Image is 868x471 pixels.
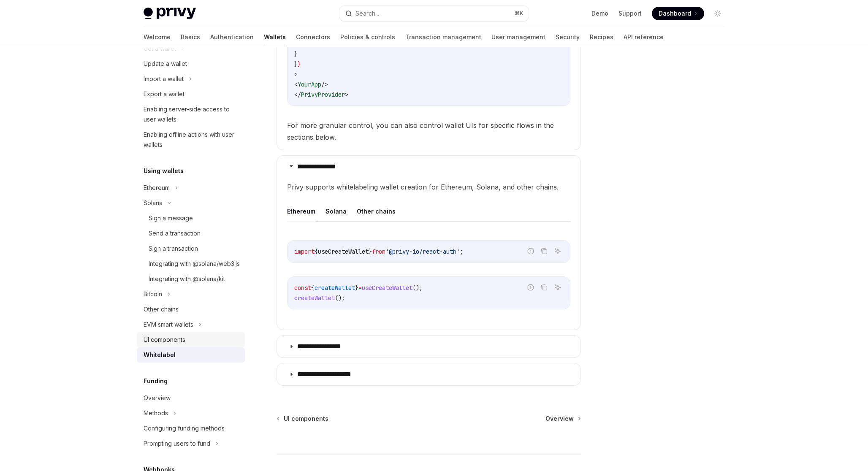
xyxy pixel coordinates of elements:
span: /> [321,81,328,88]
span: = [358,284,362,292]
span: const [294,284,311,292]
button: Ask AI [552,282,563,293]
div: Ethereum [144,183,170,193]
div: Prompting users to fund [144,439,210,449]
div: EVM smart wallets [144,319,193,330]
div: Overview [144,393,171,403]
span: YourApp [298,81,321,88]
a: Demo [591,9,608,18]
a: Sign a message [137,211,245,226]
span: } [294,60,298,68]
div: Configuring funding methods [144,423,225,433]
img: light logo [144,8,196,19]
div: UI components [144,335,185,345]
span: useCreateWallet [362,284,412,292]
span: ⌘ K [515,10,524,17]
button: Ask AI [552,246,563,257]
button: Report incorrect code [525,282,536,293]
a: Update a wallet [137,56,245,71]
a: Security [556,27,580,47]
div: Update a wallet [144,59,187,69]
a: Wallets [264,27,286,47]
a: Whitelabel [137,347,245,363]
a: Recipes [590,27,613,47]
div: Enabling offline actions with user wallets [144,130,240,150]
div: Whitelabel [144,350,176,360]
span: } [298,60,301,68]
span: Overview [545,414,574,423]
div: Export a wallet [144,89,184,99]
div: Solana [144,198,163,208]
div: Send a transaction [149,228,201,238]
button: Search...⌘K [339,6,529,21]
a: Overview [545,414,580,423]
a: Integrating with @solana/web3.js [137,256,245,271]
span: { [315,248,318,255]
div: Other chains [144,304,179,314]
a: UI components [137,332,245,347]
a: Sign a transaction [137,241,245,256]
span: from [372,248,385,255]
a: Other chains [137,302,245,317]
span: import [294,248,315,255]
button: Copy the contents from the code block [539,282,550,293]
a: Policies & controls [340,27,395,47]
span: PrivyProvider [301,91,345,98]
span: } [355,284,358,292]
span: createWallet [294,294,335,302]
button: Ethereum [287,201,315,221]
span: UI components [284,414,328,423]
span: (); [412,284,423,292]
a: API reference [624,27,664,47]
div: Integrating with @solana/kit [149,274,225,284]
a: Transaction management [405,27,481,47]
a: Integrating with @solana/kit [137,271,245,287]
a: Enabling server-side access to user wallets [137,102,245,127]
div: Search... [355,8,379,19]
a: Overview [137,390,245,406]
span: ; [460,248,463,255]
a: Basics [181,27,200,47]
div: Methods [144,408,168,418]
a: Support [618,9,642,18]
span: (); [335,294,345,302]
span: < [294,81,298,88]
span: Dashboard [659,9,691,18]
a: Send a transaction [137,226,245,241]
span: createWallet [315,284,355,292]
button: Other chains [357,201,396,221]
div: Integrating with @solana/web3.js [149,259,240,269]
span: '@privy-io/react-auth' [385,248,460,255]
span: { [311,284,315,292]
span: For more granular control, you can also control wallet UIs for specific flows in the sections below. [287,119,570,143]
a: Dashboard [652,7,704,20]
span: } [369,248,372,255]
a: Authentication [210,27,254,47]
a: UI components [277,414,328,423]
a: Welcome [144,27,171,47]
span: useCreateWallet [318,248,369,255]
span: > [294,70,298,78]
h5: Funding [144,376,168,386]
a: Connectors [296,27,330,47]
span: </ [294,91,301,98]
a: Enabling offline actions with user wallets [137,127,245,152]
div: Import a wallet [144,74,184,84]
div: Sign a message [149,213,193,223]
button: Solana [325,201,347,221]
button: Toggle dark mode [711,7,724,20]
span: Privy supports whitelabeling wallet creation for Ethereum, Solana, and other chains. [287,181,570,193]
a: Configuring funding methods [137,421,245,436]
span: > [345,91,348,98]
div: Bitcoin [144,289,162,299]
h5: Using wallets [144,166,184,176]
div: Enabling server-side access to user wallets [144,104,240,125]
a: User management [491,27,545,47]
button: Copy the contents from the code block [539,246,550,257]
span: } [294,50,298,58]
button: Report incorrect code [525,246,536,257]
a: Export a wallet [137,87,245,102]
div: Sign a transaction [149,244,198,254]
